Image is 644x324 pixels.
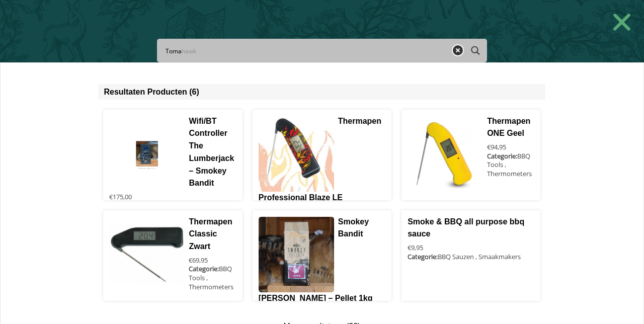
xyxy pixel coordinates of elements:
a: Wifi/BT Controller The Lumberjack – Smokey Bandit [109,115,236,190]
a: Smokey Bandit [PERSON_NAME] – Pellet 1kg [259,216,385,305]
button: Search magnifier button [466,42,484,59]
a: Thermapen Professional Blaze LE [259,115,385,204]
div: Resultaten Producten (6) [98,84,545,100]
a: Thermapen ONE Geel [408,115,534,140]
a: Smoke & BBQ all purpose bbq sauce [408,216,534,241]
form: Search form [168,42,446,59]
a: Thermapen Classic Zwart [109,216,236,253]
a: Close [610,10,634,34]
input: Search input [166,41,444,60]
